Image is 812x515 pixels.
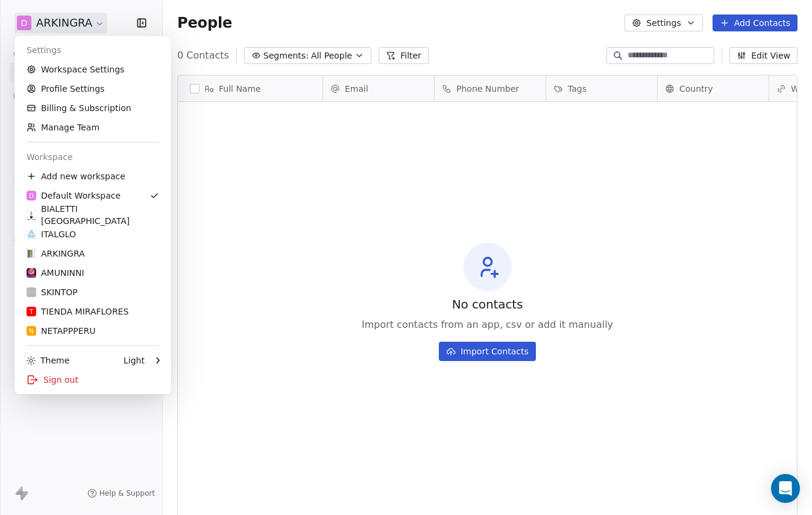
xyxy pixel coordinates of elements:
[27,268,36,278] img: Risorsa%201.png
[124,354,145,366] div: Light
[30,307,33,316] span: T
[27,325,96,337] div: NETAPPPERU
[29,191,34,200] span: D
[27,267,84,279] div: AMUNINNI
[27,249,36,258] img: Logo-ARKINGRA-V02.jpg
[19,60,166,79] a: Workspace Settings
[19,147,166,167] div: Workspace
[27,305,128,318] div: TIENDA MIRAFLORES
[29,327,34,336] span: N
[19,79,166,98] a: Profile Settings
[27,248,85,260] div: ARKINGRA
[19,118,166,137] a: Manage Team
[27,203,159,227] div: BIALETTI [GEOGRAPHIC_DATA]
[27,287,36,297] img: download%20(1).png
[27,210,36,220] img: Bialetti_Peru%C3%8C%C2%81.jpg
[19,370,166,389] div: Sign out
[19,167,166,186] div: Add new workspace
[27,190,121,202] div: Default Workspace
[27,229,36,239] img: Logo-ITALGLO-srl-.jpg
[27,354,69,366] div: Theme
[19,98,166,118] a: Billing & Subscription
[27,286,78,298] div: SKINTOP
[27,228,76,240] div: ITALGLO
[19,40,166,60] div: Settings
